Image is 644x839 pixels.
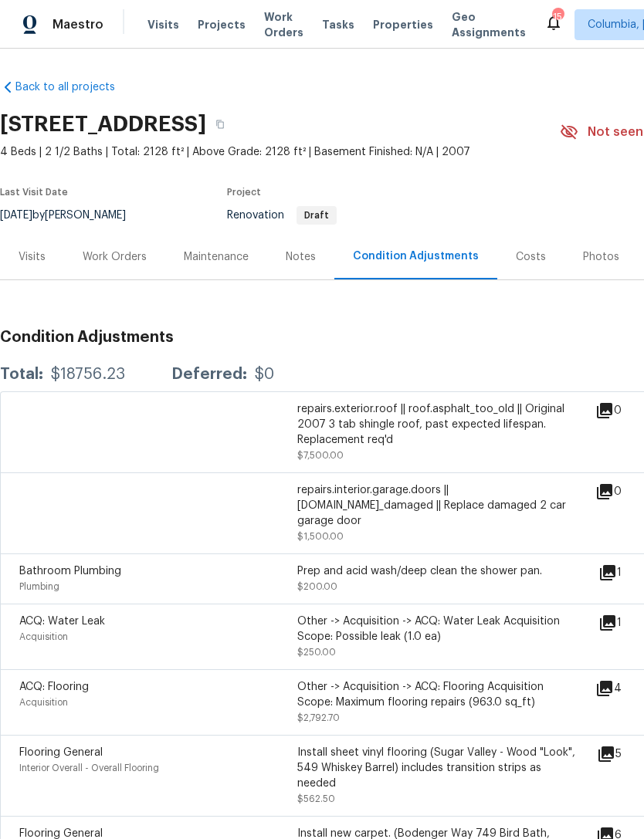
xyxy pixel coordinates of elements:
span: Acquisition [19,632,68,641]
span: $200.00 [297,582,337,591]
span: Flooring General [19,747,103,758]
div: Prep and acid wash/deep clean the shower pan. [297,563,575,579]
span: Visits [147,17,179,32]
span: Renovation [227,210,337,221]
div: Install sheet vinyl flooring (Sugar Valley - Wood "Look", 549 Whiskey Barrel) includes transition... [297,745,575,791]
span: $7,500.00 [297,451,344,460]
span: Draft [298,211,335,220]
div: Other -> Acquisition -> ACQ: Water Leak Acquisition Scope: Possible leak (1.0 ea) [297,614,575,644]
div: $0 [255,367,274,382]
div: repairs.exterior.roof || roof.asphalt_too_old || Original 2007 3 tab shingle roof, past expected ... [297,401,575,448]
span: Acquisition [19,698,68,707]
div: 15 [552,9,563,25]
div: Other -> Acquisition -> ACQ: Flooring Acquisition Scope: Maximum flooring repairs (963.0 sq_ft) [297,679,575,710]
span: $562.50 [297,794,335,803]
div: Costs [516,249,546,265]
div: repairs.interior.garage.doors || [DOMAIN_NAME]_damaged || Replace damaged 2 car garage door [297,482,575,529]
div: Maintenance [184,249,249,265]
span: Properties [373,17,433,32]
span: Bathroom Plumbing [19,566,121,577]
div: Visits [19,249,46,265]
span: Interior Overall - Overall Flooring [19,763,159,773]
span: Plumbing [19,582,59,591]
span: Project [227,188,261,197]
span: $250.00 [297,648,336,657]
div: Condition Adjustments [353,249,479,264]
div: Deferred: [171,367,247,382]
span: Maestro [53,17,103,32]
span: ACQ: Flooring [19,682,89,692]
div: Notes [286,249,316,265]
span: Work Orders [264,9,303,40]
span: Tasks [322,19,354,30]
span: $1,500.00 [297,532,344,541]
div: Work Orders [83,249,147,265]
span: Geo Assignments [452,9,526,40]
div: $18756.23 [51,367,125,382]
div: Photos [583,249,619,265]
span: Projects [198,17,246,32]
button: Copy Address [206,110,234,138]
span: ACQ: Water Leak [19,616,105,627]
span: Flooring General [19,828,103,839]
span: $2,792.70 [297,713,340,722]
